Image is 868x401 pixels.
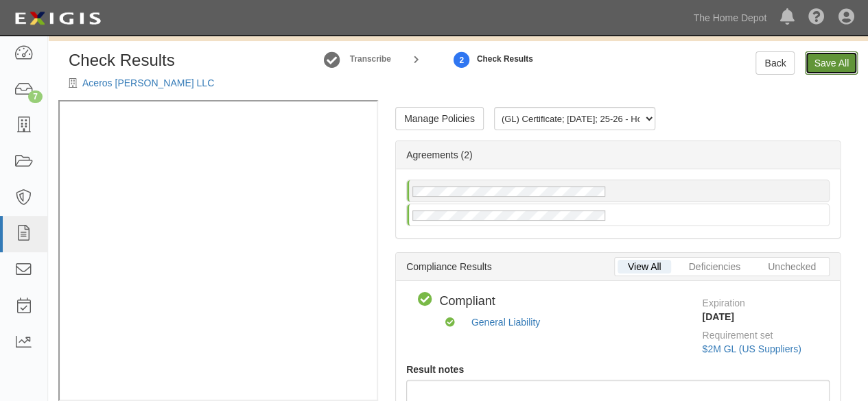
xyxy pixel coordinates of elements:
[451,45,472,74] a: 2
[417,291,434,308] i: Compliant
[406,363,464,376] label: Result notes
[396,253,840,281] div: Compliance Results
[445,318,455,328] i: Compliant
[396,141,840,169] div: Agreements (2)
[477,54,533,64] small: Check Results
[347,53,391,64] a: Transcribe
[678,260,750,274] a: Deficiencies
[28,90,43,103] div: 7
[350,54,391,64] small: Transcribe
[451,52,472,69] strong: 2
[322,45,342,74] a: Edit Document
[82,77,214,88] a: Aceros [PERSON_NAME] LLC
[618,260,672,274] a: View All
[439,295,671,308] h4: Compliant
[758,260,826,274] a: Unchecked
[10,6,105,31] img: logo-5460c22ac91f19d4615b14bd174203de0afe785f0fc80cf4dbbc73dc1793850b.png
[808,10,825,26] i: Help Center - Complianz
[471,317,540,328] a: General Liability
[702,291,744,310] label: Expiration
[395,107,484,130] a: Manage Policies
[755,51,795,75] a: Back
[702,343,801,354] a: $2M GL (US Suppliers)
[702,310,830,324] div: [DATE]
[805,51,858,75] a: Save All
[702,324,773,342] label: Requirement set
[686,4,773,32] a: The Home Depot
[69,51,214,69] h1: Check Results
